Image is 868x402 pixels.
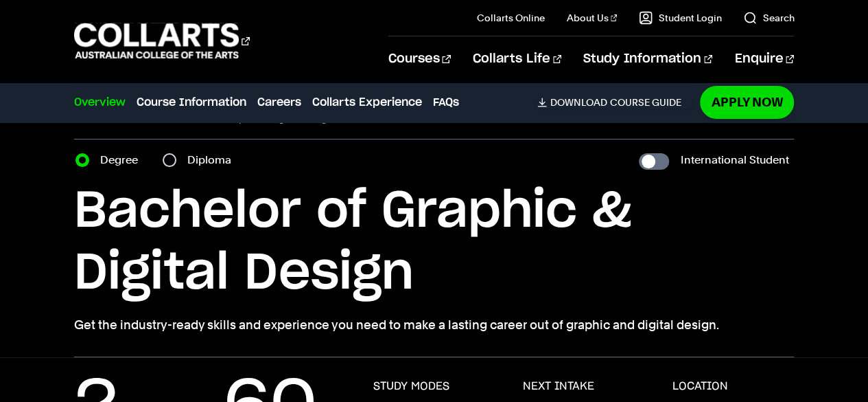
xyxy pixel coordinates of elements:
[639,11,721,25] a: Student Login
[680,150,788,170] label: International Student
[550,96,607,109] span: Download
[74,94,126,111] a: Overview
[567,11,618,25] a: About Us
[74,181,795,304] h1: Bachelor of Graphic & Digital Design
[187,150,239,170] label: Diploma
[734,36,794,82] a: Enquire
[100,150,146,170] label: Degree
[473,36,561,82] a: Collarts Life
[388,36,451,82] a: Courses
[74,21,250,60] div: Go to homepage
[257,94,301,111] a: Careers
[522,379,594,393] h3: NEXT INTAKE
[700,86,794,118] a: Apply Now
[477,11,545,25] a: Collarts Online
[743,11,794,25] a: Search
[312,94,422,111] a: Collarts Experience
[74,315,795,335] p: Get the industry-ready skills and experience you need to make a lasting career out of graphic and...
[137,94,246,111] a: Course Information
[433,94,459,111] a: FAQs
[583,36,712,82] a: Study Information
[373,379,449,393] h3: STUDY MODES
[537,96,692,109] a: DownloadCourse Guide
[672,379,727,393] h3: LOCATION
